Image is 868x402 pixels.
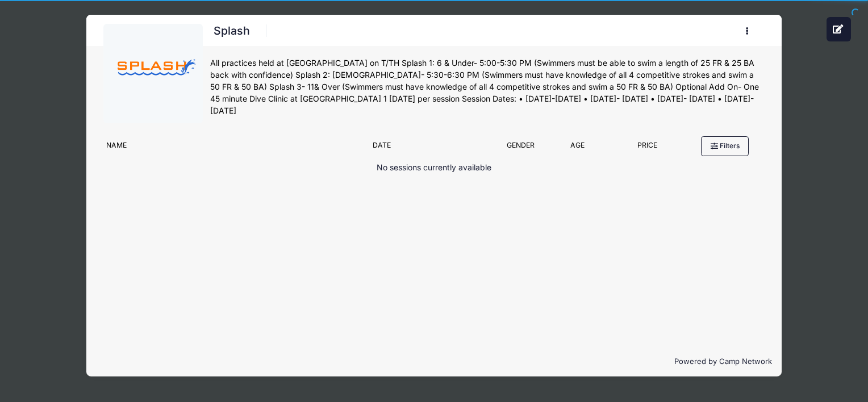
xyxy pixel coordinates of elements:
[377,162,491,174] p: No sessions currently available
[494,140,548,156] div: Gender
[701,136,749,156] button: Filters
[210,57,765,117] div: All practices held at [GEOGRAPHIC_DATA] on T/TH Splash 1: 6 & Under- 5:00-5:30 PM (Swimmers must ...
[96,356,773,367] p: Powered by Camp Network
[110,31,195,116] img: logo
[368,140,494,156] div: Date
[101,140,368,156] div: Name
[548,140,608,156] div: Age
[607,140,687,156] div: Price
[210,21,254,41] h1: Splash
